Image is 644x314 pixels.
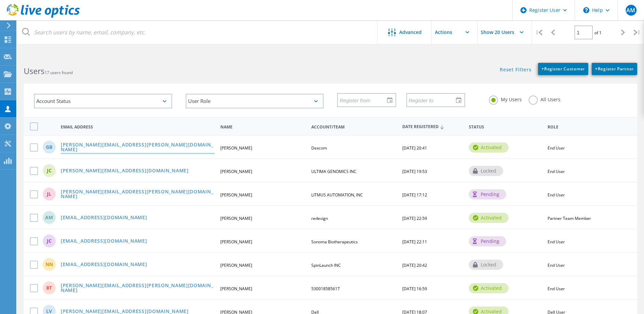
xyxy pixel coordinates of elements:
[45,262,53,267] span: NN
[311,286,340,292] span: 530018585617
[220,125,306,129] span: Name
[469,260,503,270] div: locked
[311,145,327,151] span: Dexcom
[402,192,427,198] span: [DATE] 17:12
[61,189,215,200] a: [PERSON_NAME][EMAIL_ADDRESS][PERSON_NAME][DOMAIN_NAME]
[407,93,460,106] input: Register to
[311,215,328,221] span: redesign
[220,192,252,198] span: [PERSON_NAME]
[532,20,546,45] div: |
[548,262,565,268] span: End User
[402,125,463,129] span: Date Registered
[311,239,358,245] span: Sonoma Biotherapeutics
[402,262,427,268] span: [DATE] 20:42
[469,166,503,176] div: locked
[220,215,252,221] span: [PERSON_NAME]
[311,169,356,174] span: ULTIMA GENOMICS INC
[402,239,427,245] span: [DATE] 22:11
[529,95,560,102] label: All Users
[592,63,637,75] a: +Register Partner
[186,94,324,108] div: User Role
[500,67,531,73] a: Reset Filters
[220,286,252,292] span: [PERSON_NAME]
[538,63,588,75] a: +Register Customer
[46,285,52,290] span: BT
[24,66,44,76] b: Users
[402,169,427,174] span: [DATE] 19:53
[47,239,52,243] span: JC
[630,20,644,45] div: |
[311,262,341,268] span: SpinLaunch INC
[402,286,427,292] span: [DATE] 16:59
[61,239,147,244] a: [EMAIL_ADDRESS][DOMAIN_NAME]
[626,7,635,13] span: AM
[45,215,53,220] span: AM
[548,192,565,198] span: End User
[61,215,147,221] a: [EMAIL_ADDRESS][DOMAIN_NAME]
[17,20,378,44] input: Search users by name, email, company, etc.
[595,66,634,72] span: Register Partner
[220,169,252,174] span: [PERSON_NAME]
[44,70,73,75] span: 17 users found
[489,95,522,102] label: My Users
[469,142,509,153] div: activated
[541,66,544,72] b: +
[220,239,252,245] span: [PERSON_NAME]
[61,125,215,129] span: Email Address
[594,30,602,36] span: of 1
[402,145,427,151] span: [DATE] 20:41
[399,30,422,35] span: Advanced
[548,239,565,245] span: End User
[402,215,427,221] span: [DATE] 22:59
[469,125,542,129] span: Status
[338,93,390,106] input: Register from
[583,7,589,13] svg: \n
[548,145,565,151] span: End User
[548,125,627,129] span: Role
[61,283,215,294] a: [PERSON_NAME][EMAIL_ADDRESS][PERSON_NAME][DOMAIN_NAME]
[548,215,591,221] span: Partner Team Member
[469,213,509,223] div: activated
[595,66,598,72] b: +
[548,169,565,174] span: End User
[469,283,509,293] div: activated
[61,262,147,268] a: [EMAIL_ADDRESS][DOMAIN_NAME]
[311,125,397,129] span: Account/Team
[469,236,506,246] div: pending
[541,66,585,72] span: Register Customer
[7,14,80,19] a: Live Optics Dashboard
[220,145,252,151] span: [PERSON_NAME]
[47,168,52,173] span: JC
[311,192,363,198] span: LITMUS AUTOMATION, INC
[34,94,172,108] div: Account Status
[548,286,565,292] span: End User
[61,142,215,153] a: [PERSON_NAME][EMAIL_ADDRESS][PERSON_NAME][DOMAIN_NAME]
[46,145,52,150] span: GB
[47,192,51,196] span: JL
[220,262,252,268] span: [PERSON_NAME]
[46,309,52,314] span: LV
[61,168,189,174] a: [PERSON_NAME][EMAIL_ADDRESS][DOMAIN_NAME]
[469,189,506,199] div: pending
